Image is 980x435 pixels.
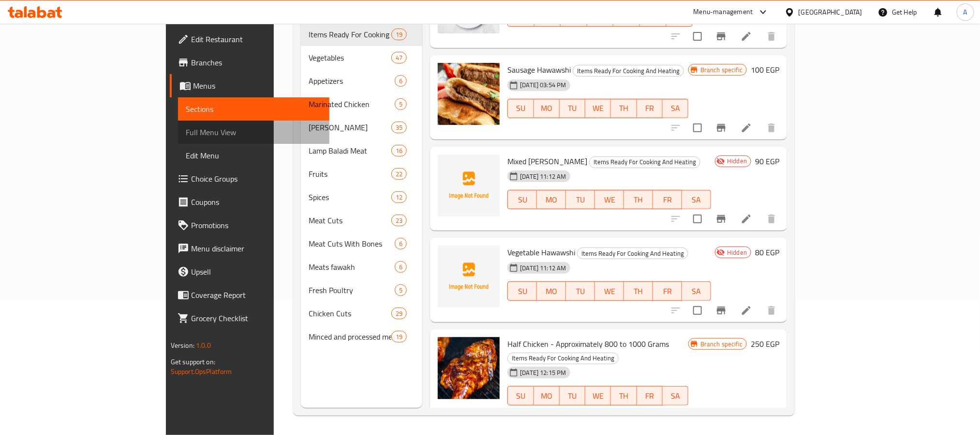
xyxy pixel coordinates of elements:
[171,365,232,378] a: Support.OpsPlatform
[391,308,407,319] div: items
[573,65,684,77] div: Items Ready For Cooking And Heating
[395,284,407,296] div: items
[507,62,571,77] span: Sausage Hawawshi
[301,93,422,116] div: Marinated Chicken5
[301,279,422,302] div: Fresh Poultry5
[438,155,500,217] img: Mixed Cheese Hawawshi
[653,281,682,301] button: FR
[186,103,322,115] span: Sections
[751,63,779,77] h6: 100 EGP
[309,215,391,226] span: Meat Cuts
[710,207,733,231] button: Branch-specific-item
[178,97,329,121] a: Sections
[170,307,329,330] a: Grocery Checklist
[309,122,391,133] div: Baladi Kadouz
[178,121,329,144] a: Full Menu View
[309,122,391,133] span: [PERSON_NAME]
[585,99,611,118] button: WE
[538,101,556,115] span: MO
[964,7,967,17] span: A
[615,389,633,403] span: TH
[171,356,215,368] span: Get support on:
[573,65,683,77] span: Items Ready For Cooking And Heating
[309,331,391,342] span: Minced and processed meats
[309,98,395,110] span: Marinated Chicken
[641,389,659,403] span: FR
[710,25,733,48] button: Branch-specific-item
[560,386,585,405] button: TU
[578,248,688,259] span: Items Ready For Cooking And Heating
[663,99,688,118] button: SA
[566,281,595,301] button: TU
[516,172,570,181] span: [DATE] 11:12 AM
[637,386,663,405] button: FR
[301,162,422,186] div: Fruits22
[170,28,329,51] a: Edit Restaurant
[741,305,752,316] a: Edit menu item
[663,386,688,405] button: SA
[590,156,700,168] span: Items Ready For Cooking And Heating
[170,237,329,260] a: Menu disclaimer
[507,245,575,260] span: Vegetable Hawawshi
[599,284,620,298] span: WE
[657,193,678,207] span: FR
[624,190,653,209] button: TH
[309,284,395,296] span: Fresh Poultry
[560,99,585,118] button: TU
[589,156,700,168] div: Items Ready For Cooking And Heating
[723,248,751,257] span: Hidden
[694,6,753,18] div: Menu-management
[309,168,391,180] span: Fruits
[686,284,707,298] span: SA
[395,77,406,86] span: 6
[710,299,733,322] button: Branch-specific-item
[628,284,649,298] span: TH
[395,286,406,295] span: 5
[301,23,422,46] div: Items Ready For Cooking And Heating19
[641,101,659,115] span: FR
[541,284,562,298] span: MO
[391,168,407,180] div: items
[186,126,322,138] span: Full Menu View
[191,196,322,208] span: Coupons
[301,232,422,255] div: Meat Cuts With Bones6
[687,26,708,47] span: Select to update
[191,266,322,278] span: Upsell
[760,207,783,231] button: delete
[309,261,395,273] span: Meats fawakh
[615,101,633,115] span: TH
[191,57,322,68] span: Branches
[391,331,407,342] div: items
[653,190,682,209] button: FR
[507,386,534,405] button: SU
[516,80,570,90] span: [DATE] 03:54 PM
[751,337,779,351] h6: 250 EGP
[309,308,391,319] div: Chicken Cuts
[309,52,391,63] div: Vegetables
[395,100,406,109] span: 5
[309,75,395,87] div: Appetizers
[667,389,684,403] span: SA
[657,284,678,298] span: FR
[760,404,783,427] button: delete
[392,30,406,39] span: 19
[687,405,708,425] span: Select to update
[301,19,422,352] nav: Menu sections
[392,216,406,225] span: 23
[392,53,406,62] span: 47
[191,243,322,254] span: Menu disclaimer
[392,146,406,155] span: 16
[537,281,566,301] button: MO
[799,7,862,17] div: [GEOGRAPHIC_DATA]
[760,25,783,48] button: delete
[741,122,752,134] a: Edit menu item
[512,284,533,298] span: SU
[392,123,406,132] span: 35
[170,167,329,190] a: Choice Groups
[507,190,537,209] button: SU
[512,389,530,403] span: SU
[577,248,688,259] div: Items Ready For Cooking And Heating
